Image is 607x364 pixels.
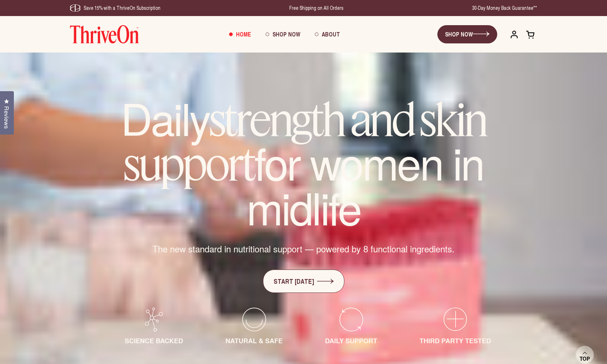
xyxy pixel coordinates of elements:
[472,4,537,12] div: 30-Day Money Back Guarantee**
[152,243,455,255] span: The new standard in nutritional support — powered by 8 functional ingredients.
[258,24,308,44] a: Shop Now
[580,356,590,362] span: Top
[420,336,491,345] span: THIRD PARTY TESTED
[99,96,508,228] h1: Daily for women in midlife
[236,30,251,38] span: Home
[325,336,377,345] span: DAILY SUPPORT
[225,336,283,345] span: NATURAL & SAFE
[322,30,340,38] span: About
[70,4,161,12] div: Save 15% with a ThriveOn Subscription
[272,30,300,38] span: Shop Now
[222,24,258,44] a: Home
[125,336,183,345] span: SCIENCE BACKED
[289,4,343,12] div: Free Shipping on All Orders
[2,106,11,129] span: Reviews
[437,25,497,43] a: SHOP NOW
[124,92,487,192] em: strength and skin support
[308,24,347,44] a: About
[263,270,344,293] a: START [DATE]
